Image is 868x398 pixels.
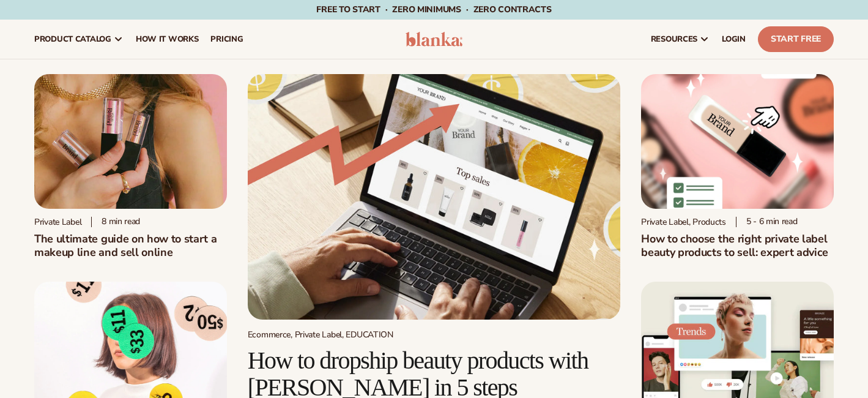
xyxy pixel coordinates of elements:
h1: The ultimate guide on how to start a makeup line and sell online [34,232,227,259]
span: LOGIN [722,34,746,44]
img: Private Label Beauty Products Click [641,74,834,209]
div: Private Label, Products [641,217,726,227]
span: pricing [210,34,243,44]
span: Free to start · ZERO minimums · ZERO contracts [316,4,551,15]
a: Start Free [758,26,834,52]
a: Private Label Beauty Products Click Private Label, Products 5 - 6 min readHow to choose the right... [641,74,834,259]
span: product catalog [34,34,111,44]
div: Ecommerce, Private Label, EDUCATION [248,329,621,340]
a: How It Works [130,20,205,59]
div: Private label [34,217,81,227]
span: resources [651,34,697,44]
span: How It Works [136,34,199,44]
a: product catalog [28,20,130,59]
a: resources [645,20,716,59]
div: 8 min read [91,217,140,227]
a: pricing [204,20,249,59]
img: Person holding branded make up with a solid pink background [34,74,227,209]
img: logo [406,32,463,47]
div: 5 - 6 min read [736,217,798,227]
a: LOGIN [716,20,752,59]
a: Person holding branded make up with a solid pink background Private label 8 min readThe ultimate ... [34,74,227,259]
h2: How to choose the right private label beauty products to sell: expert advice [641,232,834,259]
img: Growing money with ecommerce [248,74,621,320]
